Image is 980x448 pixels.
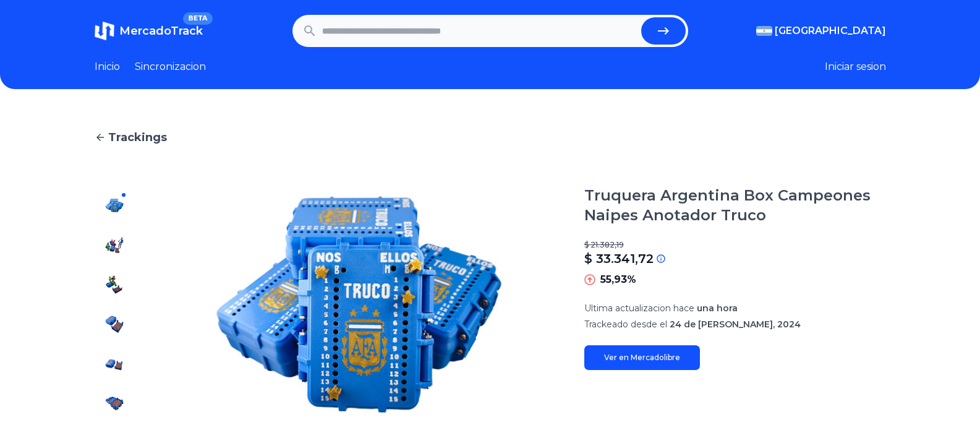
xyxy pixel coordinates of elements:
[584,345,700,370] a: Ver en Mercadolibre
[104,394,124,413] img: Truquera Argentina Box Campeones Naipes Anotador Truco
[600,272,636,287] p: 55,93%
[584,303,694,314] span: Ultima actualizacion hace
[135,59,206,74] a: Sincronizacion
[104,196,124,215] img: Truquera Argentina Box Campeones Naipes Anotador Truco
[108,129,167,146] span: Trackings
[95,129,886,146] a: Trackings
[697,303,738,314] span: una hora
[119,24,203,38] span: MercadoTrack
[584,319,667,330] span: Trackeado desde el
[104,354,124,374] img: Truquera Argentina Box Campeones Naipes Anotador Truco
[584,240,886,250] p: $ 21.382,19
[584,250,654,267] p: $ 33.341,72
[183,12,212,25] span: BETA
[159,186,560,423] img: Truquera Argentina Box Campeones Naipes Anotador Truco
[95,21,203,41] a: MercadoTrackBETA
[104,314,124,334] img: Truquera Argentina Box Campeones Naipes Anotador Truco
[756,24,886,38] button: [GEOGRAPHIC_DATA]
[104,235,124,255] img: Truquera Argentina Box Campeones Naipes Anotador Truco
[104,275,124,295] img: Truquera Argentina Box Campeones Naipes Anotador Truco
[95,59,120,74] a: Inicio
[825,59,886,74] button: Iniciar sesion
[775,24,886,38] span: [GEOGRAPHIC_DATA]
[670,319,801,330] span: 24 de [PERSON_NAME], 2024
[95,21,114,41] img: MercadoTrack
[756,26,772,36] img: Argentina
[584,186,886,225] h1: Truquera Argentina Box Campeones Naipes Anotador Truco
